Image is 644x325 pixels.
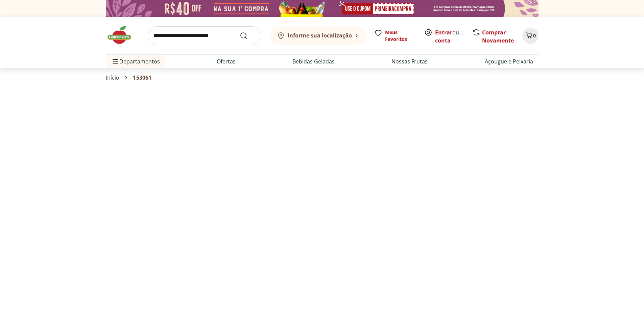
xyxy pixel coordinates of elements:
button: Carrinho [522,28,539,44]
span: 153061 [133,75,151,81]
img: Hortifruti [106,25,140,45]
span: 0 [533,32,536,39]
a: Comprar Novamente [482,29,514,44]
span: Departamentos [111,53,160,70]
input: search [148,26,261,45]
a: Açougue e Peixaria [485,57,533,65]
a: Meus Favoritos [374,29,416,43]
button: Submit Search [240,32,256,40]
b: Informe sua localização [288,32,352,39]
span: Meus Favoritos [385,29,416,43]
a: Entrar [435,29,452,36]
span: ou [435,28,465,45]
button: Informe sua localização [269,26,366,45]
a: Nossas Frutas [391,57,428,65]
button: Menu [111,53,119,70]
a: Ofertas [217,57,236,65]
a: Início [106,75,120,81]
a: Bebidas Geladas [292,57,335,65]
a: Criar conta [435,29,472,44]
